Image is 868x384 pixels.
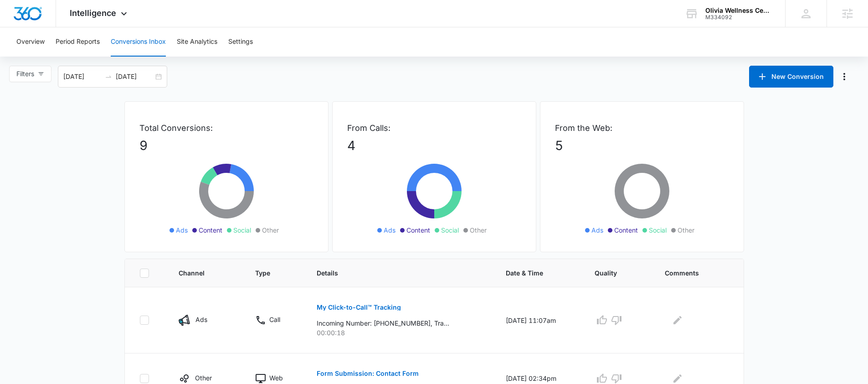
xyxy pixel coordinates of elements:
button: Conversions Inbox [111,27,166,57]
span: Ads [384,225,395,235]
span: Other [470,225,487,235]
span: Intelligence [70,8,116,18]
p: From the Web: [555,122,729,134]
button: Site Analytics [177,27,217,57]
span: Channel [179,268,220,278]
button: Edit Comments [670,313,685,327]
span: Content [406,225,430,235]
div: account name [705,7,772,14]
span: Other [678,225,694,235]
p: 9 [139,136,313,155]
p: 00:00:18 [317,328,484,337]
p: 4 [347,136,521,155]
span: Ads [176,225,188,235]
p: Web [269,373,283,383]
span: Comments [665,268,715,278]
input: End date [116,72,154,82]
button: Overview [16,27,45,57]
span: Quality [595,268,630,278]
input: Start date [63,72,101,82]
span: Social [441,225,459,235]
span: Ads [591,225,603,235]
p: Form Submission: Contact Form [317,370,419,377]
p: Total Conversions: [139,122,313,134]
p: Ads [195,315,207,324]
p: Other [195,373,212,383]
span: Social [233,225,251,235]
button: New Conversion [749,66,833,88]
p: Call [269,315,280,324]
button: Manage Numbers [837,69,852,84]
span: Details [317,268,471,278]
p: From Calls: [347,122,521,134]
span: Content [199,225,222,235]
button: My Click-to-Call™ Tracking [317,296,401,318]
span: Content [614,225,638,235]
p: My Click-to-Call™ Tracking [317,304,401,311]
p: 5 [555,136,729,155]
button: Filters [9,66,51,82]
button: Settings [228,27,253,57]
span: swap-right [105,73,112,80]
span: Other [262,225,279,235]
span: Type [255,268,282,278]
span: Social [649,225,667,235]
div: account id [705,14,772,21]
button: Period Reports [56,27,100,57]
span: Date & Time [506,268,560,278]
td: [DATE] 11:07am [495,287,584,353]
span: to [105,73,112,80]
span: Filters [16,69,34,79]
p: Incoming Number: [PHONE_NUMBER], Tracking Number: [PHONE_NUMBER], Ring To: [PHONE_NUMBER], Caller... [317,318,449,328]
